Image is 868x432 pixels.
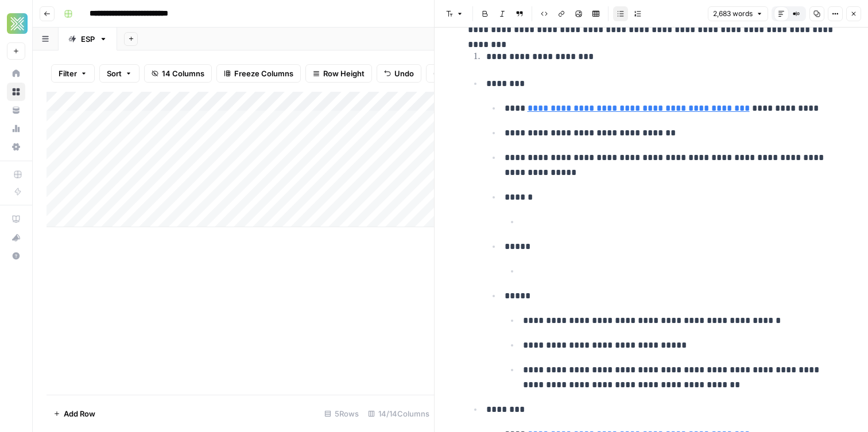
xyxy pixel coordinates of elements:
div: 5 Rows [320,404,363,423]
span: Freeze Columns [234,68,293,79]
button: Add Row [46,404,102,423]
button: 14 Columns [144,64,212,83]
span: Row Height [323,68,365,79]
button: Help + Support [7,247,25,265]
a: Usage [7,119,25,138]
button: What's new? [7,228,25,247]
a: Browse [7,83,25,101]
div: 14/14 Columns [363,404,434,423]
button: 2,683 words [708,6,768,21]
img: Xponent21 Logo [7,13,28,34]
span: Sort [107,68,122,79]
button: Workspace: Xponent21 [7,9,25,38]
span: 2,683 words [713,9,753,19]
a: ESP [59,28,117,50]
div: What's new? [7,229,25,246]
span: Add Row [64,408,95,419]
button: Sort [99,64,139,83]
button: Filter [51,64,95,83]
span: 14 Columns [162,68,204,79]
button: Freeze Columns [216,64,301,83]
a: AirOps Academy [7,210,25,228]
button: Row Height [305,64,372,83]
a: Settings [7,138,25,156]
a: Home [7,64,25,83]
div: ESP [81,33,95,45]
span: Undo [394,68,414,79]
button: Undo [377,64,421,83]
span: Filter [59,68,77,79]
a: Your Data [7,101,25,119]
